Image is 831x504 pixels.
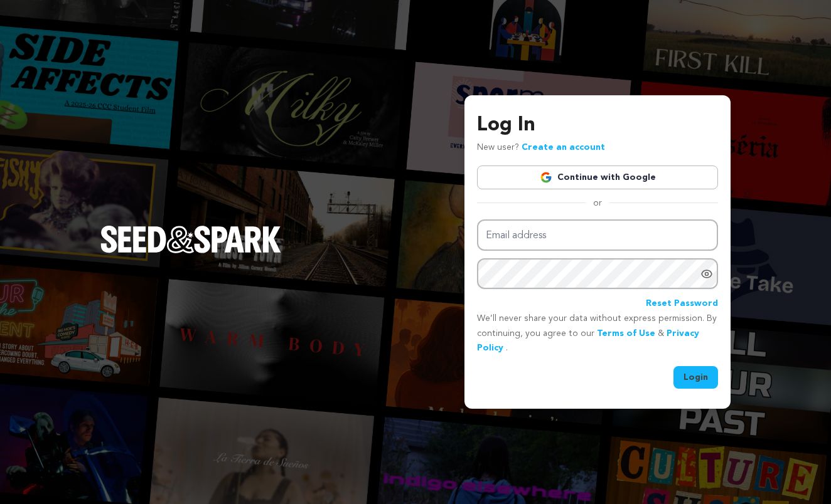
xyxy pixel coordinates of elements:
[477,165,718,189] a: Continue with Google
[540,171,552,184] img: Google logo
[477,110,718,140] h3: Log In
[477,219,718,251] input: Email address
[100,226,281,253] img: Seed&Spark Logo
[477,140,605,155] p: New user?
[477,312,718,356] p: We’ll never share your data without express permission. By continuing, you agree to our & .
[646,297,718,312] a: Reset Password
[673,366,718,389] button: Login
[522,143,605,152] a: Create an account
[586,197,609,209] span: or
[597,329,655,338] a: Terms of Use
[100,226,281,278] a: Seed&Spark Homepage
[700,268,713,280] a: Show password as plain text. Warning: this will display your password on the screen.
